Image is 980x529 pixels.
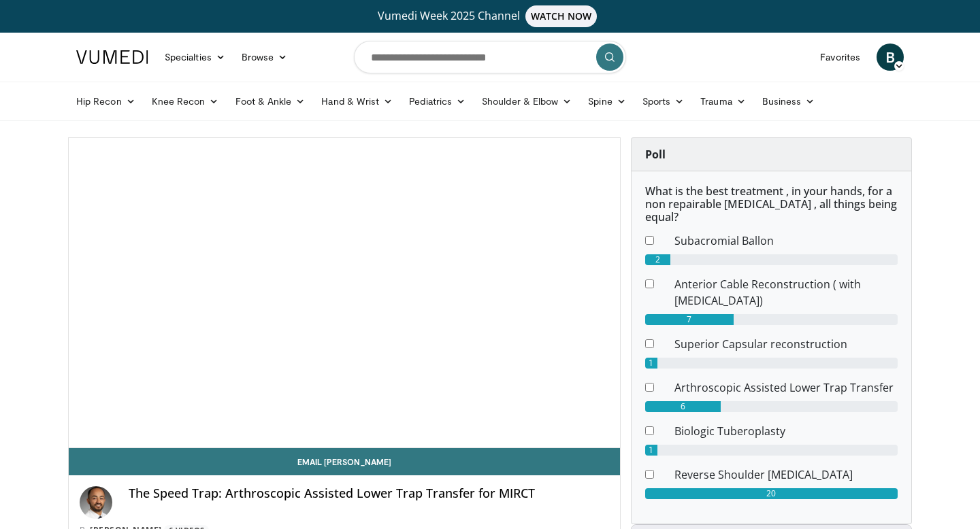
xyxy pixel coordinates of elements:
[645,314,734,325] div: 7
[634,88,693,115] a: Sports
[664,233,908,249] dd: Subacromial Ballon
[580,88,634,115] a: Spine
[645,445,658,456] div: 1
[645,185,898,224] h6: What is the best treatment , in your hands, for a non repairable [MEDICAL_DATA] , all things bein...
[227,88,314,115] a: Foot & Ankle
[692,88,754,115] a: Trauma
[354,41,626,73] input: Search topics, interventions
[664,336,908,352] dd: Superior Capsular reconstruction
[664,276,908,309] dd: Anterior Cable Reconstruction ( with [MEDICAL_DATA])
[68,88,144,115] a: Hip Recon
[144,88,227,115] a: Knee Recon
[474,88,580,115] a: Shoulder & Elbow
[664,379,908,396] dd: Arthroscopic Assisted Lower Trap Transfer
[645,358,658,369] div: 1
[664,423,908,439] dd: Biologic Tuberoplasty
[525,5,598,27] span: WATCH NOW
[129,486,609,501] h4: The Speed Trap: Arthroscopic Assisted Lower Trap Transfer for MIRCT
[645,254,670,265] div: 2
[76,50,148,64] img: VuMedi Logo
[69,138,620,448] video-js: Video Player
[80,486,112,519] img: Avatar
[401,88,474,115] a: Pediatrics
[645,147,666,162] strong: Poll
[645,488,898,499] div: 20
[877,44,904,71] a: B
[645,401,721,412] div: 6
[157,44,233,71] a: Specialties
[78,5,902,27] a: Vumedi Week 2025 ChannelWATCH NOW
[754,88,823,115] a: Business
[69,448,620,475] a: Email [PERSON_NAME]
[664,466,908,483] dd: Reverse Shoulder [MEDICAL_DATA]
[812,44,868,71] a: Favorites
[313,88,401,115] a: Hand & Wrist
[233,44,296,71] a: Browse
